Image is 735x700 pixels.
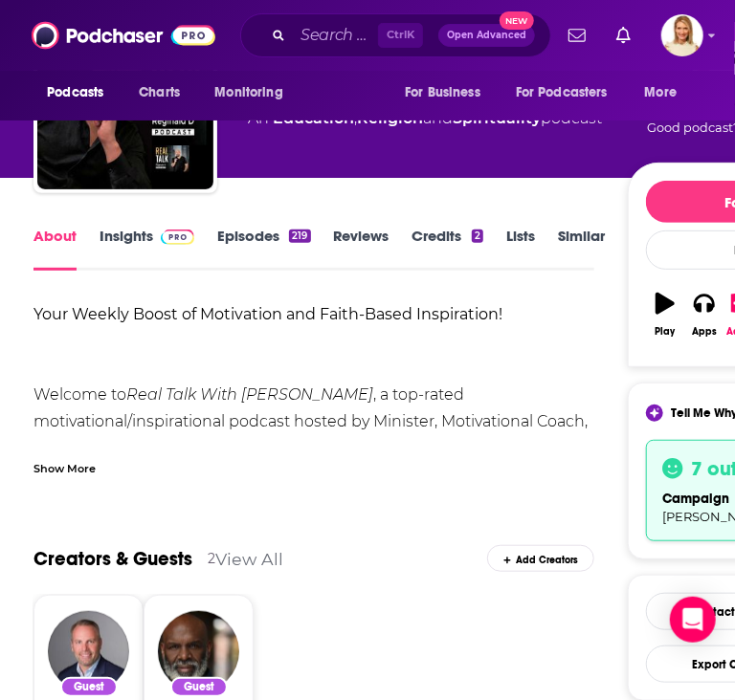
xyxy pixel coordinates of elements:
[126,385,373,404] em: Real Talk With [PERSON_NAME]
[661,14,703,56] button: Show profile menu
[33,305,502,323] b: Your Weekly Boost of Motivation and Faith-Based Inspiration!
[293,20,378,51] input: Search podcasts, credits, & more...
[561,19,593,52] a: Show notifications dropdown
[126,75,191,111] a: Charts
[100,227,194,271] a: InsightsPodchaser Pro
[646,280,685,349] button: Play
[500,11,534,30] span: New
[685,280,724,349] button: Apps
[33,547,192,571] a: Creators & Guests
[453,109,541,127] a: Spirituality
[423,109,453,127] span: and
[33,75,128,111] button: open menu
[503,75,635,111] button: open menu
[438,24,535,47] button: Open AdvancedNew
[357,109,423,127] a: Religion
[158,611,239,692] img: DC Glenn
[661,14,703,56] img: User Profile
[391,75,504,111] button: open menu
[412,227,483,271] a: Credits2
[670,597,716,643] div: Open Intercom Messenger
[656,326,676,338] div: Play
[240,13,551,57] div: Search podcasts, credits, & more...
[47,79,103,106] span: Podcasts
[139,79,180,106] span: Charts
[208,550,215,567] div: 2
[516,79,608,106] span: For Podcasters
[60,677,118,697] div: Guest
[214,79,282,106] span: Monitoring
[354,109,357,127] span: ,
[506,227,535,271] a: Lists
[334,227,390,271] a: Reviews
[289,230,310,243] div: 219
[170,677,228,697] div: Guest
[32,17,215,54] img: Podchaser - Follow, Share and Rate Podcasts
[692,326,717,338] div: Apps
[217,227,310,271] a: Episodes219
[645,79,678,106] span: More
[662,491,729,507] span: campaign
[661,14,703,56] span: Logged in as leannebush
[378,23,423,48] span: Ctrl K
[609,19,638,52] a: Show notifications dropdown
[447,31,526,40] span: Open Advanced
[273,109,354,127] a: Education
[33,227,77,271] a: About
[487,545,594,572] div: Add Creators
[215,549,283,569] a: View All
[405,79,480,106] span: For Business
[201,75,307,111] button: open menu
[558,227,605,271] a: Similar
[632,75,702,111] button: open menu
[161,230,194,245] img: Podchaser Pro
[472,230,483,243] div: 2
[48,611,129,692] img: Nelson Tressler
[649,407,660,419] img: tell me why sparkle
